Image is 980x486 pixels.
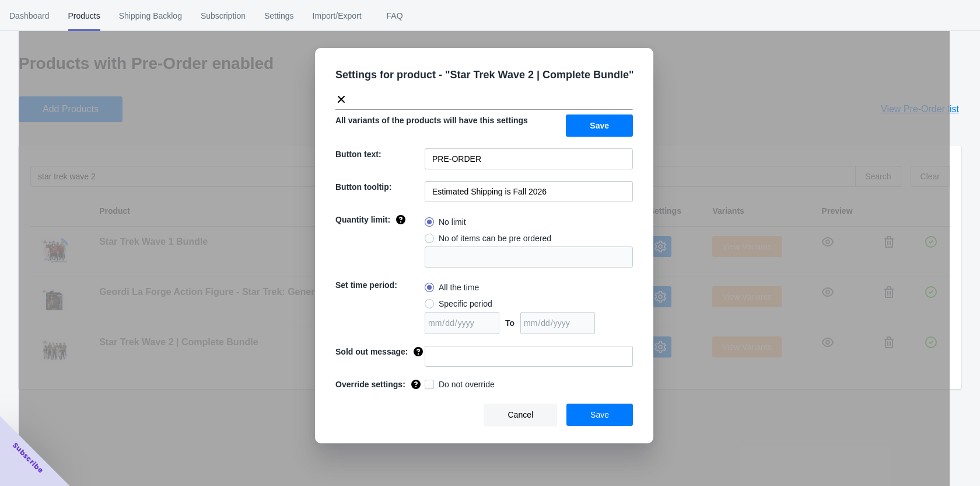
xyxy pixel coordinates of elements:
[335,150,381,159] span: Button text:
[508,410,533,419] span: Cancel
[505,318,514,328] span: To
[439,282,479,293] span: All the time
[68,1,100,31] span: Products
[590,121,609,130] span: Save
[335,380,405,389] span: Override settings:
[119,1,182,31] span: Shipping Backlog
[590,410,609,419] span: Save
[10,440,45,475] span: Subscribe
[335,215,390,224] span: Quantity limit:
[335,65,634,84] p: Settings for product - " Star Trek Wave 2 | Complete Bundle "
[439,379,495,390] span: Do not override
[335,182,391,192] span: Button tooltip:
[264,1,294,31] span: Settings
[201,1,246,31] span: Subscription
[335,116,528,125] span: All variants of the products will have this settings
[439,232,551,244] span: No of items can be pre ordered
[439,298,492,310] span: Specific period
[380,1,409,31] span: FAQ
[566,114,633,137] button: Save
[9,1,50,31] span: Dashboard
[335,280,397,290] span: Set time period:
[484,404,557,426] button: Cancel
[566,404,633,426] button: Save
[439,216,466,228] span: No limit
[313,1,362,31] span: Import/Export
[335,347,408,356] span: Sold out message:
